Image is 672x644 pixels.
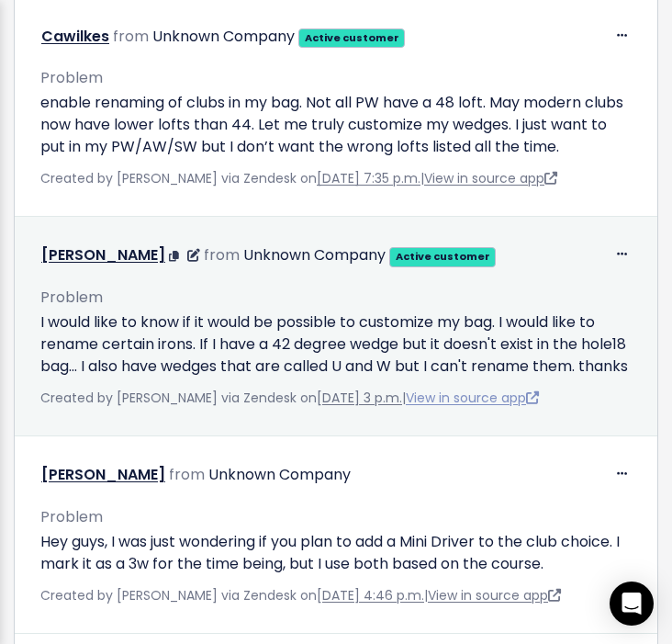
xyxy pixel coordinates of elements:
i: Copy Email to clipboard [169,251,179,262]
a: [DATE] 3 p.m. [317,389,402,407]
span: from [169,464,205,485]
p: enable renaming of clubs in my bag. Not all PW have a 48 loft. May modern clubs now have lower lo... [40,92,632,158]
span: Problem [40,506,103,527]
p: I would like to know if it would be possible to customize my bag. I would like to rename certain ... [40,311,632,378]
a: [DATE] 7:35 p.m. [317,169,420,187]
a: [DATE] 4:46 p.m. [317,586,424,604]
a: View in source app [406,389,539,407]
div: Unknown Company [243,243,386,269]
span: Created by [PERSON_NAME] via Zendesk on | [40,169,557,187]
span: Problem [40,287,103,308]
a: [PERSON_NAME] [41,464,165,485]
span: Problem [40,67,103,88]
span: Created by [PERSON_NAME] via Zendesk on | [40,389,539,407]
strong: Active customer [305,30,399,45]
div: Open Intercom Messenger [610,582,654,626]
a: View in source app [424,169,557,187]
p: Hey guys, I was just wondering if you plan to add a Mini Driver to the club choice. I mark it as ... [40,531,632,575]
span: from [204,244,240,266]
a: Cawilkes [41,26,109,47]
a: View in source app [428,586,561,604]
div: Unknown Company [152,24,295,51]
strong: Active customer [396,249,490,264]
div: Unknown Company [208,462,351,489]
span: Created by [PERSON_NAME] via Zendesk on | [40,586,561,604]
a: [PERSON_NAME] [41,244,165,266]
span: from [113,26,149,47]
